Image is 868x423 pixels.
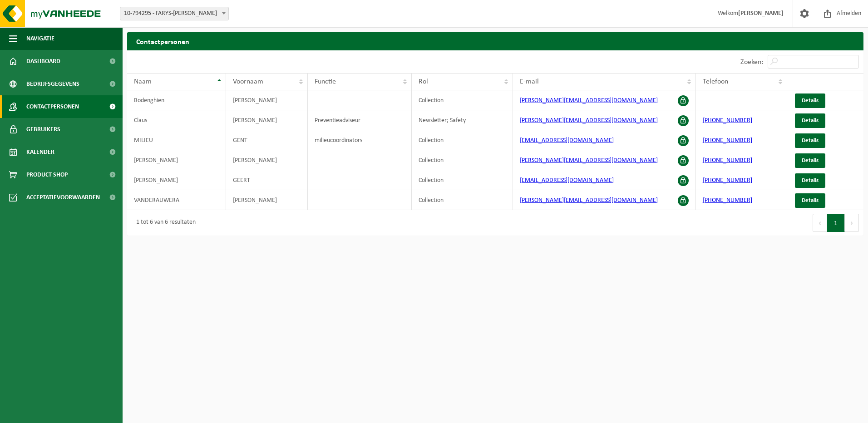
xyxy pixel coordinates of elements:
[226,170,308,190] td: GEERT
[26,141,54,163] span: Kalender
[802,197,819,203] span: Details
[127,110,226,130] td: Claus
[845,214,859,232] button: Next
[412,150,513,170] td: Collection
[127,32,863,50] h2: Contactpersonen
[738,10,784,17] strong: [PERSON_NAME]
[26,118,60,141] span: Gebruikers
[26,163,68,186] span: Product Shop
[412,90,513,110] td: Collection
[740,59,763,66] label: Zoeken:
[308,130,412,150] td: milieucoordinators
[520,97,658,104] a: [PERSON_NAME][EMAIL_ADDRESS][DOMAIN_NAME]
[795,173,825,188] a: Details
[520,177,614,184] a: [EMAIL_ADDRESS][DOMAIN_NAME]
[802,138,819,143] span: Details
[520,197,658,204] a: [PERSON_NAME][EMAIL_ADDRESS][DOMAIN_NAME]
[308,110,412,130] td: Preventieadviseur
[520,117,658,124] a: [PERSON_NAME][EMAIL_ADDRESS][DOMAIN_NAME]
[412,190,513,210] td: Collection
[127,190,226,210] td: VANDERAUWERA
[120,7,229,20] span: 10-794295 - FARYS-RONSE - RONSE
[26,27,54,50] span: Navigatie
[134,78,152,85] span: Naam
[827,214,845,232] button: 1
[520,137,614,144] a: [EMAIL_ADDRESS][DOMAIN_NAME]
[127,170,226,190] td: [PERSON_NAME]
[226,90,308,110] td: [PERSON_NAME]
[233,78,263,85] span: Voornaam
[127,150,226,170] td: [PERSON_NAME]
[412,170,513,190] td: Collection
[226,130,308,150] td: GENT
[120,7,228,20] span: 10-794295 - FARYS-RONSE - RONSE
[419,78,428,85] span: Rol
[703,197,752,204] a: [PHONE_NUMBER]
[802,118,819,123] span: Details
[26,50,60,73] span: Dashboard
[703,157,752,164] a: [PHONE_NUMBER]
[795,93,825,108] a: Details
[127,130,226,150] td: MILIEU
[226,190,308,210] td: [PERSON_NAME]
[520,157,658,164] a: [PERSON_NAME][EMAIL_ADDRESS][DOMAIN_NAME]
[520,78,539,85] span: E-mail
[813,214,827,232] button: Previous
[703,137,752,144] a: [PHONE_NUMBER]
[802,177,819,183] span: Details
[26,95,79,118] span: Contactpersonen
[802,157,819,163] span: Details
[412,110,513,130] td: Newsletter; Safety
[315,78,336,85] span: Functie
[703,117,752,124] a: [PHONE_NUMBER]
[127,90,226,110] td: Bodenghien
[703,177,752,184] a: [PHONE_NUMBER]
[226,150,308,170] td: [PERSON_NAME]
[26,73,79,95] span: Bedrijfsgegevens
[795,153,825,168] a: Details
[795,133,825,148] a: Details
[795,193,825,208] a: Details
[226,110,308,130] td: [PERSON_NAME]
[802,98,819,103] span: Details
[412,130,513,150] td: Collection
[795,113,825,128] a: Details
[26,186,100,209] span: Acceptatievoorwaarden
[132,215,196,231] div: 1 tot 6 van 6 resultaten
[703,78,728,85] span: Telefoon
